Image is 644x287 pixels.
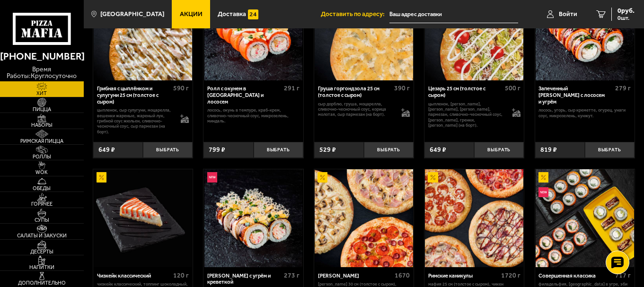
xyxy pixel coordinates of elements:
[209,147,225,153] span: 799 ₽
[428,273,499,279] div: Римские каникулы
[207,86,282,105] div: Ролл с окунем в [GEOGRAPHIC_DATA] и лососем
[319,147,336,153] span: 529 ₽
[585,142,635,158] button: Выбрать
[428,101,505,128] p: цыпленок, [PERSON_NAME], [PERSON_NAME], [PERSON_NAME], пармезан, сливочно-чесночный соус, [PERSON...
[428,86,503,98] div: Цезарь 25 см (толстое с сыром)
[94,169,192,268] img: Чизкейк классический
[424,169,524,268] a: АкционныйРимские каникулы
[538,107,631,118] p: лосось, угорь, Сыр креметте, огурец, унаги соус, микрозелень, кунжут.
[428,172,438,182] img: Акционный
[559,11,577,17] span: Войти
[173,271,189,279] span: 120 г
[97,86,171,105] div: Грибная с цыплёнком и сулугуни 25 см (толстое с сыром)
[618,8,635,14] span: 0 руб.
[540,147,557,153] span: 819 ₽
[425,169,523,268] img: Римские каникулы
[501,271,520,279] span: 1720 г
[97,172,106,182] img: Акционный
[535,169,635,268] a: АкционныйНовинкаСовершенная классика
[318,86,392,98] div: Груша горгондзола 25 см (толстое с сыром)
[207,273,282,286] div: [PERSON_NAME] с угрём и креветкой
[618,15,635,21] span: 0 шт.
[97,273,171,279] div: Чизкейк классический
[207,107,300,123] p: лосось, окунь в темпуре, краб-крем, сливочно-чесночный соус, микрозелень, миндаль.
[389,6,518,23] input: Ваш адрес доставки
[321,11,389,17] span: Доставить по адресу:
[538,172,548,182] img: Акционный
[284,271,300,279] span: 273 г
[505,84,520,92] span: 500 г
[143,142,193,158] button: Выбрать
[98,147,115,153] span: 649 ₽
[100,11,164,17] span: [GEOGRAPHIC_DATA]
[615,84,631,92] span: 279 г
[218,11,246,17] span: Доставка
[173,84,189,92] span: 590 г
[204,169,303,268] img: Ролл Калипсо с угрём и креветкой
[315,169,413,268] img: Хет Трик
[538,86,613,105] div: Запеченный [PERSON_NAME] с лососем и угрём
[318,273,393,279] div: [PERSON_NAME]
[395,271,410,279] span: 1670
[364,142,414,158] button: Выбрать
[318,172,327,182] img: Акционный
[97,107,174,134] p: цыпленок, сыр сулугуни, моцарелла, вешенки жареные, жареный лук, грибной соус Жюльен, сливочно-че...
[207,172,217,182] img: Новинка
[394,84,410,92] span: 390 г
[538,187,548,197] img: Новинка
[430,147,446,153] span: 649 ₽
[254,142,303,158] button: Выбрать
[93,169,193,268] a: АкционныйЧизкейк классический
[248,9,258,19] img: 15daf4d41897b9f0e9f617042186c801.svg
[318,101,395,117] p: сыр дорблю, груша, моцарелла, сливочно-чесночный соус, корица молотая, сыр пармезан (на борт).
[284,84,300,92] span: 291 г
[314,169,414,268] a: АкционныйХет Трик
[474,142,524,158] button: Выбрать
[203,169,303,268] a: НовинкаРолл Калипсо с угрём и креветкой
[180,11,203,17] span: Акции
[538,273,613,279] div: Совершенная классика
[536,169,634,268] img: Совершенная классика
